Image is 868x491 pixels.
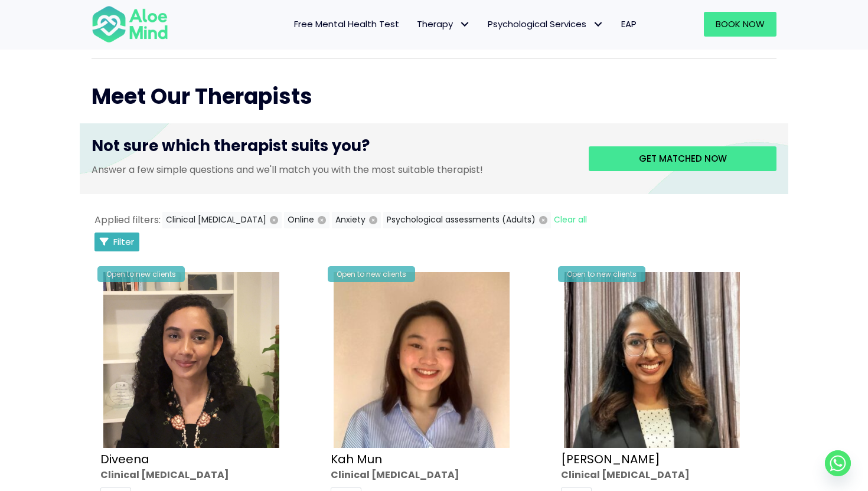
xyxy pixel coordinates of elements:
a: Book Now [704,12,776,37]
div: Open to new clients [558,266,645,282]
a: Psychological ServicesPsychological Services: submenu [479,12,612,37]
div: Open to new clients [97,266,185,282]
a: TherapyTherapy: submenu [408,12,479,37]
span: Psychological Services [488,18,603,30]
button: Clinical [MEDICAL_DATA] [162,212,282,228]
span: Book Now [716,18,765,30]
div: Clinical [MEDICAL_DATA] [100,468,307,482]
div: Clinical [MEDICAL_DATA] [331,468,537,482]
button: Filter Listings [94,233,139,251]
button: Psychological assessments (Adults) [383,212,551,228]
a: Whatsapp [825,450,851,476]
span: Psychological Services: submenu [589,16,606,33]
span: Applied filters: [94,213,161,227]
a: Diveena [100,451,149,467]
span: Filter [113,235,134,248]
img: IMG_1660 – Diveena Nair [103,272,279,448]
a: [PERSON_NAME] [561,451,660,467]
span: EAP [621,18,637,30]
a: Get matched now [589,146,776,171]
button: Online [284,212,329,228]
h3: Not sure which therapist suits you? [92,135,571,162]
div: Open to new clients [328,266,415,282]
div: Clinical [MEDICAL_DATA] [561,468,768,482]
p: Answer a few simple questions and we'll match you with the most suitable therapist! [92,163,571,176]
img: croped-Anita_Profile-photo-300×300 [564,272,740,448]
span: Meet Our Therapists [92,81,312,112]
a: Kah Mun [331,451,382,467]
img: Aloe mind Logo [92,5,168,44]
span: Get matched now [639,152,727,165]
button: Anxiety [332,212,381,228]
img: Kah Mun-profile-crop-300×300 [334,272,510,448]
a: Free Mental Health Test [285,12,408,37]
span: Free Mental Health Test [294,18,399,30]
span: Therapy: submenu [456,16,473,33]
button: Clear all [553,212,588,228]
nav: Menu [184,12,645,37]
a: EAP [612,12,645,37]
span: Therapy [417,18,470,30]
